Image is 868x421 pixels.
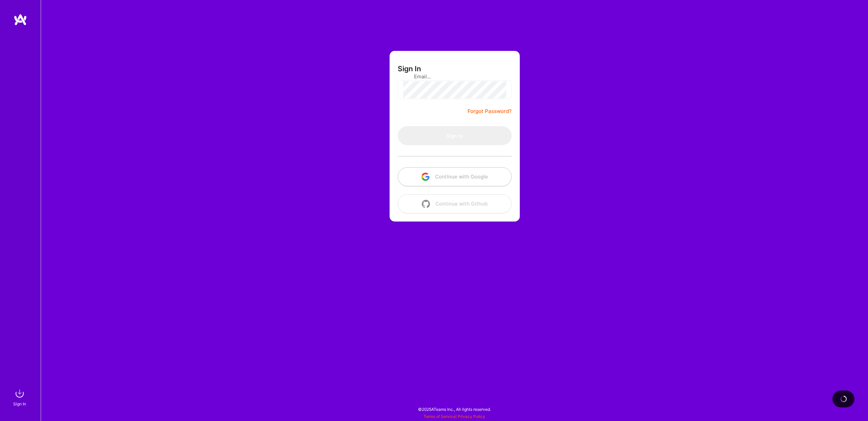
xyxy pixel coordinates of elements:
[13,387,26,400] img: sign in
[422,200,430,208] img: icon
[421,173,430,181] img: icon
[398,64,421,73] h3: Sign In
[398,167,512,186] button: Continue with Google
[423,414,455,419] a: Terms of Service
[414,68,495,85] input: Email...
[398,126,512,145] button: Sign In
[839,394,848,403] img: loading
[13,400,26,407] div: Sign In
[14,387,26,407] a: sign inSign In
[468,107,512,115] a: Forgot Password?
[41,401,868,418] div: © 2025 ATeams Inc., All rights reserved.
[423,414,485,419] span: |
[14,14,27,26] img: logo
[398,194,512,213] button: Continue with Github
[458,414,485,419] a: Privacy Policy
